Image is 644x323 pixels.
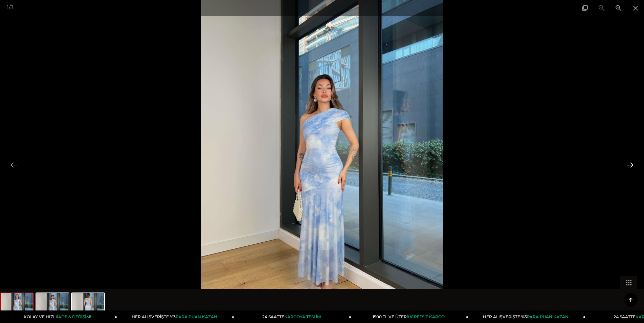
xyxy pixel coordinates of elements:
[36,293,69,319] img: penken-elbise-25y496-f49f20.jpg
[620,276,637,289] button: Toggle thumbnails
[1,293,33,319] img: penken-elbise-25y496-095881.jpg
[10,4,14,11] span: 3
[234,310,351,323] a: 24 SAATTEKARGOYA TESLİM
[57,314,91,319] span: İADE & DEĞİŞİM!
[527,314,569,319] span: PARA PUAN KAZAN
[72,293,104,319] img: penken-elbise-25y496-23-b0f.jpg
[7,4,9,11] span: 1
[468,310,585,323] a: HER ALIŞVERİŞTE %3PARA PUAN KAZAN
[351,310,468,323] a: 1500 TL VE ÜZERİÜCRETSİZ KARGO
[176,314,217,319] span: PARA PUAN KAZAN
[117,310,234,323] a: HER ALIŞVERİŞTE %3PARA PUAN KAZAN
[408,314,445,319] span: ÜCRETSİZ KARGO
[284,314,321,319] span: KARGOYA TESLİM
